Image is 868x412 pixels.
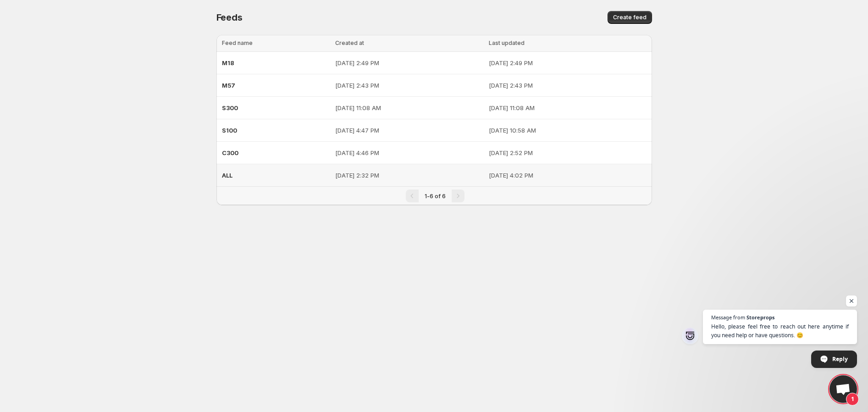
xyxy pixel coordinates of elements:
[711,322,849,340] span: Hello, please feel free to reach out here anytime if you need help or have questions. 😊
[846,393,859,406] span: 1
[335,126,483,135] p: [DATE] 4:47 PM
[489,103,647,112] p: [DATE] 11:08 AM
[216,12,243,23] span: Feeds
[335,39,364,46] span: Created at
[335,103,483,112] p: [DATE] 11:08 AM
[489,148,647,157] p: [DATE] 2:52 PM
[222,172,232,179] span: ALL
[832,351,848,367] span: Reply
[216,186,652,205] nav: Pagination
[425,193,446,200] span: 1-6 of 6
[489,126,647,135] p: [DATE] 10:58 AM
[829,375,857,403] div: Open chat
[222,127,237,134] span: S100
[222,39,253,46] span: Feed name
[489,171,647,180] p: [DATE] 4:02 PM
[222,104,238,111] span: S300
[222,59,234,67] span: M18
[489,39,525,46] span: Last updated
[335,148,483,157] p: [DATE] 4:46 PM
[335,81,483,90] p: [DATE] 2:43 PM
[489,58,647,67] p: [DATE] 2:49 PM
[222,149,238,156] span: C300
[608,11,652,24] button: Create feed
[711,315,745,320] span: Message from
[335,58,483,67] p: [DATE] 2:49 PM
[222,82,235,89] span: M57
[613,14,647,21] span: Create feed
[489,81,647,90] p: [DATE] 2:43 PM
[335,171,483,180] p: [DATE] 2:32 PM
[746,315,774,320] span: Storeprops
